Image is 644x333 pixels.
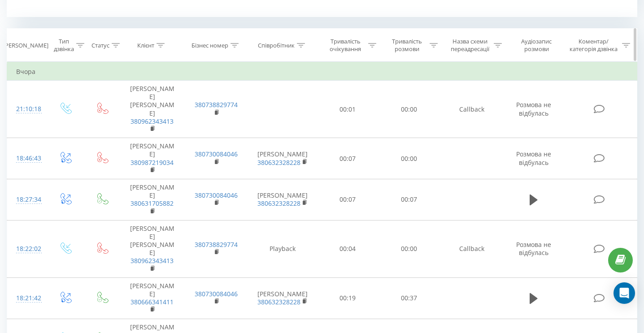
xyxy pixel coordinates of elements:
[120,179,184,220] td: [PERSON_NAME]
[379,179,440,220] td: 00:07
[195,290,238,298] a: 380730084046
[195,240,238,249] a: 380738829774
[248,277,317,319] td: [PERSON_NAME]
[195,150,238,158] a: 380730084046
[3,42,48,49] div: [PERSON_NAME]
[440,81,504,138] td: Callback
[379,81,440,138] td: 00:00
[120,81,184,138] td: [PERSON_NAME] [PERSON_NAME]
[54,38,74,53] div: Тип дзвінка
[379,277,440,319] td: 00:37
[512,38,561,53] div: Аудіозапис розмови
[448,38,492,53] div: Назва схеми переадресації
[131,256,174,265] a: 380962343413
[131,158,174,167] a: 380987219034
[16,290,37,307] div: 18:21:42
[16,191,37,208] div: 18:27:34
[516,240,551,257] span: Розмова не відбулась
[317,81,379,138] td: 00:01
[131,298,174,306] a: 380666341411
[195,100,238,109] a: 380738829774
[120,277,184,319] td: [PERSON_NAME]
[325,38,366,53] div: Тривалість очікування
[379,220,440,277] td: 00:00
[317,277,379,319] td: 00:19
[257,158,300,167] a: 380632328228
[257,199,300,208] a: 380632328228
[131,117,174,125] a: 380962343413
[16,240,37,258] div: 18:22:02
[191,42,228,49] div: Бізнес номер
[317,179,379,220] td: 00:07
[614,282,635,304] div: Open Intercom Messenger
[516,100,551,117] span: Розмова не відбулась
[387,38,427,53] div: Тривалість розмови
[131,199,174,208] a: 380631705882
[379,138,440,179] td: 00:00
[440,220,504,277] td: Callback
[248,179,317,220] td: [PERSON_NAME]
[195,191,238,199] a: 380730084046
[91,42,109,49] div: Статус
[317,220,379,277] td: 00:04
[248,138,317,179] td: [PERSON_NAME]
[120,138,184,179] td: [PERSON_NAME]
[257,298,300,306] a: 380632328228
[317,138,379,179] td: 00:07
[248,220,317,277] td: Playback
[7,63,637,81] td: Вчора
[120,220,184,277] td: [PERSON_NAME] [PERSON_NAME]
[16,100,37,118] div: 21:10:18
[258,42,295,49] div: Співробітник
[16,150,37,167] div: 18:46:43
[567,38,620,53] div: Коментар/категорія дзвінка
[137,42,154,49] div: Клієнт
[516,150,551,166] span: Розмова не відбулась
